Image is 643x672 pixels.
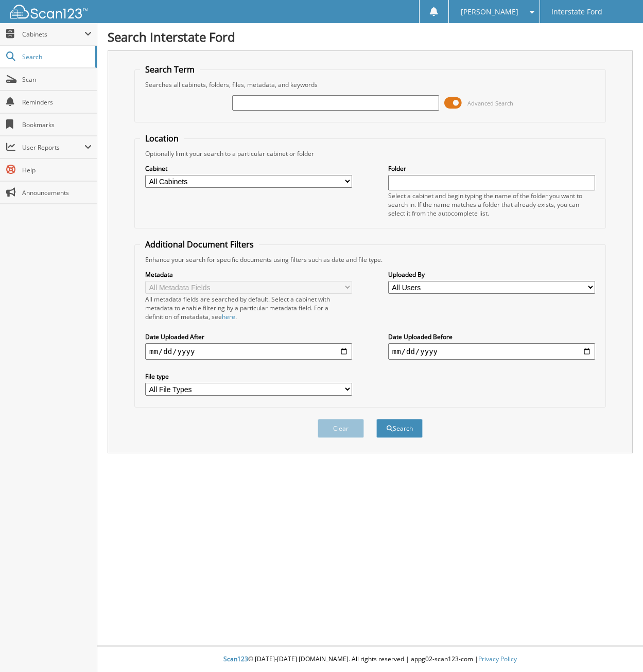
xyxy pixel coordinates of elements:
legend: Additional Document Filters [140,239,259,250]
span: Help [22,166,92,174]
legend: Location [140,133,184,144]
a: here [222,312,235,321]
span: Search [22,52,90,61]
button: Search [376,419,423,438]
label: Uploaded By [388,270,595,279]
label: File type [145,372,352,381]
label: Cabinet [145,164,352,173]
label: Metadata [145,270,352,279]
div: All metadata fields are searched by default. Select a cabinet with metadata to enable filtering b... [145,295,352,321]
h1: Search Interstate Ford [108,28,633,45]
span: Scan123 [223,655,248,663]
div: Select a cabinet and begin typing the name of the folder you want to search in. If the name match... [388,191,595,218]
input: end [388,343,595,360]
iframe: Chat Widget [592,623,643,672]
img: scan123-logo-white.svg [10,5,88,19]
span: Announcements [22,188,92,197]
span: User Reports [22,143,84,152]
span: Scan [22,75,92,84]
span: Advanced Search [467,99,513,107]
span: Interstate Ford [551,9,602,15]
span: Bookmarks [22,120,92,129]
div: Searches all cabinets, folders, files, metadata, and keywords [140,80,600,89]
div: Enhance your search for specific documents using filters such as date and file type. [140,255,600,264]
a: Privacy Policy [478,655,517,663]
label: Date Uploaded After [145,332,352,341]
span: Reminders [22,98,92,107]
label: Date Uploaded Before [388,332,595,341]
div: Optionally limit your search to a particular cabinet or folder [140,149,600,158]
button: Clear [318,419,364,438]
span: Cabinets [22,30,84,39]
label: Folder [388,164,595,173]
input: start [145,343,352,360]
span: [PERSON_NAME] [461,9,518,15]
legend: Search Term [140,64,200,75]
div: © [DATE]-[DATE] [DOMAIN_NAME]. All rights reserved | appg02-scan123-com | [97,647,643,672]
